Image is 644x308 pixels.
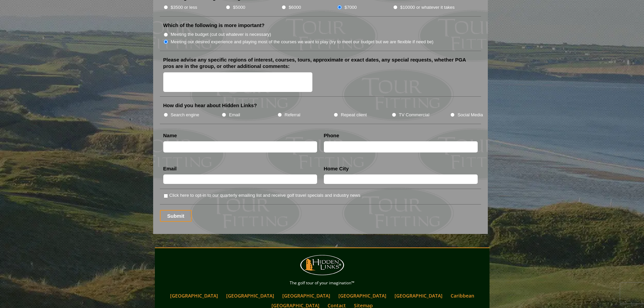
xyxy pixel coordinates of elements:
label: Referral [285,112,301,118]
a: [GEOGRAPHIC_DATA] [391,291,446,301]
label: Meeting the budget (cut out whatever is necessary) [171,31,271,38]
p: The golf tour of your imagination™ [157,279,488,287]
label: Phone [324,132,339,139]
label: Repeat client [341,112,367,118]
label: Email [163,165,177,172]
label: $3500 or less [171,4,197,11]
label: Search engine [171,112,199,118]
label: Email [229,112,240,118]
label: $5000 [233,4,245,11]
label: $10000 or whatever it takes [400,4,455,11]
label: Social Media [457,112,483,118]
label: Click here to opt-in to our quarterly emailing list and receive golf travel specials and industry... [169,192,360,199]
a: [GEOGRAPHIC_DATA] [223,291,278,301]
label: Home City [324,165,349,172]
label: $7000 [344,4,357,11]
input: Submit [160,210,192,222]
label: TV Commercial [399,112,429,118]
label: Name [163,132,177,139]
a: [GEOGRAPHIC_DATA] [167,291,221,301]
a: [GEOGRAPHIC_DATA] [279,291,334,301]
label: Meeting our desired experience and playing most of the courses we want to play (try to meet our b... [171,39,434,45]
label: Please advise any specific regions of interest, courses, tours, approximate or exact dates, any s... [163,56,478,70]
label: $6000 [289,4,301,11]
a: Caribbean [447,291,478,301]
a: [GEOGRAPHIC_DATA] [335,291,390,301]
label: How did you hear about Hidden Links? [163,102,257,109]
label: Which of the following is more important? [163,22,265,29]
